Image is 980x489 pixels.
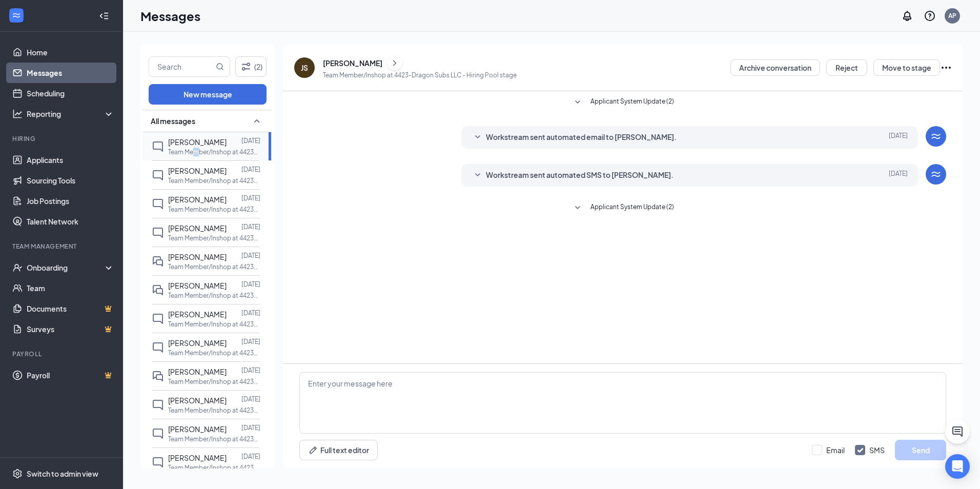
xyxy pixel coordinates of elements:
[901,10,913,22] svg: Notifications
[168,148,260,156] p: Team Member/Inshop at 4423-Dragon Subs LLC
[241,280,260,289] p: [DATE]
[27,468,98,479] div: Switch to admin view
[152,169,164,181] svg: ChatInactive
[27,211,114,232] a: Talent Network
[152,456,164,468] svg: ChatInactive
[168,291,260,300] p: Team Member/Inshop at 4423-Dragon Subs LLC
[251,115,263,127] svg: SmallChevronUp
[895,440,946,460] button: Send
[12,468,23,479] svg: Settings
[168,424,227,434] span: [PERSON_NAME]
[168,223,227,233] span: [PERSON_NAME]
[472,169,484,181] svg: SmallChevronDown
[168,234,260,242] p: Team Member/Inshop at 4423-Dragon Subs LLC
[472,131,484,144] svg: SmallChevronDown
[12,109,23,119] svg: Analysis
[168,310,227,319] span: [PERSON_NAME]
[27,83,114,104] a: Scheduling
[168,195,227,204] span: [PERSON_NAME]
[168,367,227,376] span: [PERSON_NAME]
[571,96,584,109] svg: SmallChevronDown
[27,109,115,119] div: Reporting
[152,140,164,153] svg: ChatInactive
[168,176,260,185] p: Team Member/Inshop at 4423-Dragon Subs LLC
[149,57,214,76] input: Search
[889,131,908,144] span: [DATE]
[240,60,252,73] svg: Filter
[930,130,942,142] svg: WorkstreamLogo
[152,427,164,440] svg: ChatInactive
[241,222,260,231] p: [DATE]
[27,170,114,191] a: Sourcing Tools
[168,320,260,329] p: Team Member/Inshop at 4423-Dragon Subs LLC
[27,298,114,319] a: DocumentsCrown
[12,262,23,273] svg: UserCheck
[308,445,318,455] svg: Pen
[486,169,673,181] span: Workstream sent automated SMS to [PERSON_NAME].
[951,425,964,438] svg: ChatActive
[241,251,260,260] p: [DATE]
[168,349,260,357] p: Team Member/Inshop at 4423-Dragon Subs LLC
[873,59,940,76] button: Move to stage
[168,137,227,147] span: [PERSON_NAME]
[27,191,114,211] a: Job Postings
[168,377,260,386] p: Team Member/Inshop at 4423-Dragon Subs LLC
[152,399,164,411] svg: ChatInactive
[301,63,308,73] div: JS
[590,96,674,109] span: Applicant System Update (2)
[924,10,936,22] svg: QuestionInfo
[571,202,674,214] button: SmallChevronDownApplicant System Update (2)
[168,166,227,175] span: [PERSON_NAME]
[241,366,260,375] p: [DATE]
[168,406,260,415] p: Team Member/Inshop at 4423-Dragon Subs LLC
[241,395,260,403] p: [DATE]
[168,262,260,271] p: Team Member/Inshop at 4423-Dragon Subs LLC
[241,423,260,432] p: [DATE]
[486,131,677,144] span: Workstream sent automated email to [PERSON_NAME].
[945,454,970,479] div: Open Intercom Messenger
[99,11,109,21] svg: Collapse
[149,84,267,105] button: New message
[27,319,114,339] a: SurveysCrown
[152,370,164,382] svg: DoubleChat
[140,7,200,25] h1: Messages
[168,338,227,348] span: [PERSON_NAME]
[152,313,164,325] svg: ChatInactive
[168,463,260,472] p: Team Member/Inshop at 4423-Dragon Subs LLC
[152,341,164,354] svg: ChatInactive
[241,452,260,461] p: [DATE]
[27,278,114,298] a: Team
[826,59,867,76] button: Reject
[241,136,260,145] p: [DATE]
[299,440,378,460] button: Full text editorPen
[571,202,584,214] svg: SmallChevronDown
[235,56,267,77] button: Filter (2)
[241,165,260,174] p: [DATE]
[152,284,164,296] svg: DoubleChat
[152,227,164,239] svg: ChatInactive
[168,281,227,290] span: [PERSON_NAME]
[940,62,952,74] svg: Ellipses
[168,435,260,443] p: Team Member/Inshop at 4423-Dragon Subs LLC
[390,57,400,69] svg: ChevronRight
[168,453,227,462] span: [PERSON_NAME]
[12,242,112,251] div: Team Management
[241,337,260,346] p: [DATE]
[948,11,956,20] div: AP
[323,71,517,79] p: Team Member/Inshop at 4423-Dragon Subs LLC - Hiring Pool stage
[216,63,224,71] svg: MagnifyingGlass
[241,194,260,202] p: [DATE]
[12,350,112,358] div: Payroll
[152,255,164,268] svg: DoubleChat
[152,198,164,210] svg: ChatInactive
[27,150,114,170] a: Applicants
[945,419,970,444] button: ChatActive
[27,262,106,273] div: Onboarding
[151,116,195,126] span: All messages
[27,42,114,63] a: Home
[590,202,674,214] span: Applicant System Update (2)
[12,134,112,143] div: Hiring
[387,55,402,71] button: ChevronRight
[730,59,820,76] button: Archive conversation
[27,63,114,83] a: Messages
